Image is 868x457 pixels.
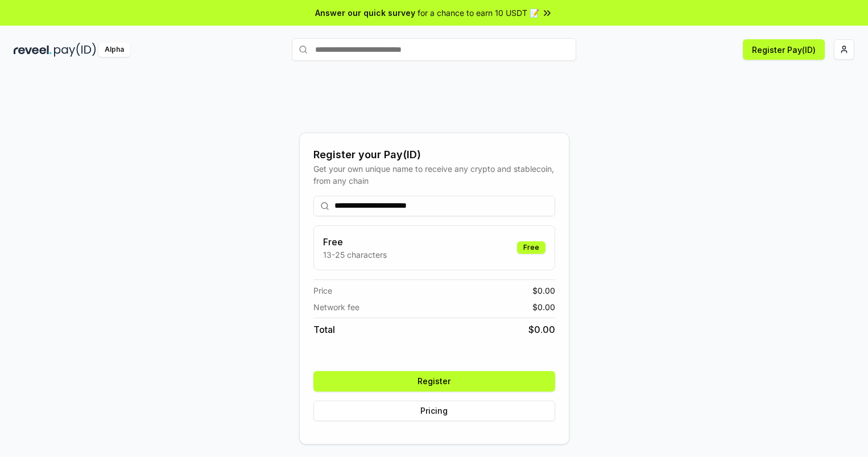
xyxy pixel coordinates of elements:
[313,163,555,187] div: Get your own unique name to receive any crypto and stablecoin, from any chain
[323,249,387,261] p: 13-25 characters
[14,43,52,57] img: reveel_dark
[418,7,539,19] span: for a chance to earn 10 USDT 📝
[313,301,359,313] span: Network fee
[743,39,825,60] button: Register Pay(ID)
[313,371,555,392] button: Register
[313,285,332,297] span: Price
[313,147,555,163] div: Register your Pay(ID)
[517,241,545,254] div: Free
[528,323,555,336] span: $ 0.00
[532,285,555,297] span: $ 0.00
[315,7,415,19] span: Answer our quick survey
[98,43,130,57] div: Alpha
[313,401,555,421] button: Pricing
[54,43,96,57] img: pay_id
[532,301,555,313] span: $ 0.00
[313,323,335,336] span: Total
[323,235,387,249] h3: Free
